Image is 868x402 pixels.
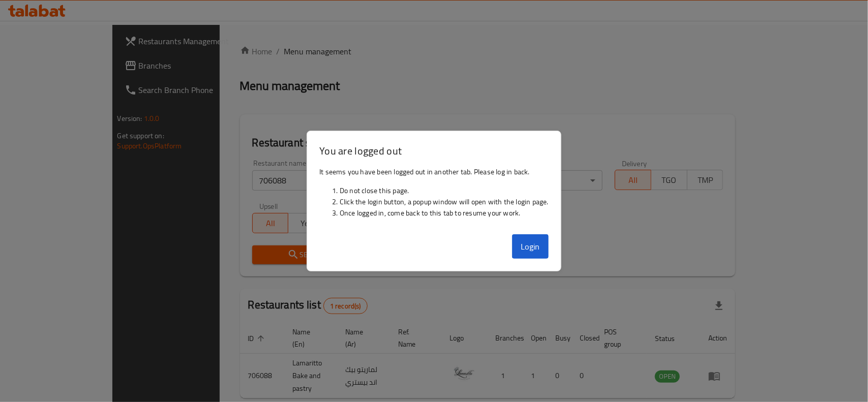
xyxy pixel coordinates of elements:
li: Do not close this page. [340,185,549,196]
div: It seems you have been logged out in another tab. Please log in back. [307,162,561,230]
li: Once logged in, come back to this tab to resume your work. [340,207,549,219]
button: Login [512,234,549,259]
h3: You are logged out [319,143,549,158]
li: Click the login button, a popup window will open with the login page. [340,196,549,207]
